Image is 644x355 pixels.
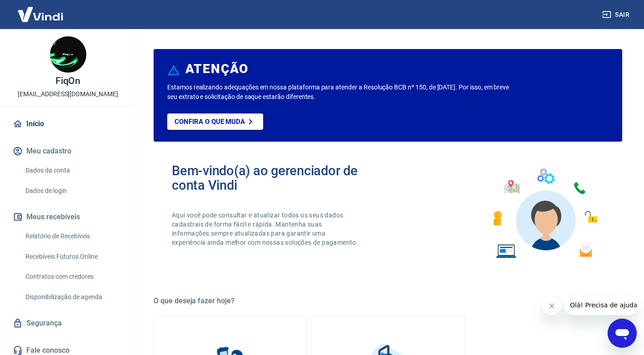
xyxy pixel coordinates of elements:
[11,207,125,227] button: Meus recebíveis
[22,247,125,266] a: Recebíveis Futuros Online
[11,141,125,161] button: Meu cadastro
[600,6,633,23] button: Sair
[485,163,604,264] img: Imagem de um avatar masculino com diversos icones exemplificando as funcionalidades do gerenciado...
[11,313,125,333] a: Segurança
[22,182,125,200] a: Dados de login
[55,76,81,86] p: FiqOn
[543,297,561,315] iframe: Fechar mensagem
[22,267,125,286] a: Contratos com credores
[18,89,118,99] p: [EMAIL_ADDRESS][DOMAIN_NAME]
[22,227,125,246] a: Relatório de Recebíveis
[22,288,125,306] a: Disponibilização de agenda
[11,114,125,134] a: Início
[5,6,76,14] span: Olá! Precisa de ajuda?
[11,0,70,28] img: Vindi
[154,296,622,306] h5: O que deseja fazer hoje?
[564,295,637,315] iframe: Mensagem da empresa
[22,161,125,180] a: Dados da conta
[175,118,245,126] p: Confira o que muda
[167,83,520,102] p: Estamos realizando adequações em nossa plataforma para atender a Resolução BCB nº 150, de [DATE]....
[167,113,263,130] a: Confira o que muda
[50,36,86,73] img: ab0074d8-9ab8-4ee9-8770-ffd232dc6192.jpeg
[172,211,360,247] p: Aqui você pode consultar e atualizar todos os seus dados cadastrais de forma fácil e rápida. Mant...
[172,163,388,192] h2: Bem-vindo(a) ao gerenciador de conta Vindi
[185,64,249,74] h6: ATENÇÃO
[608,319,637,348] iframe: Botão para abrir a janela de mensagens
